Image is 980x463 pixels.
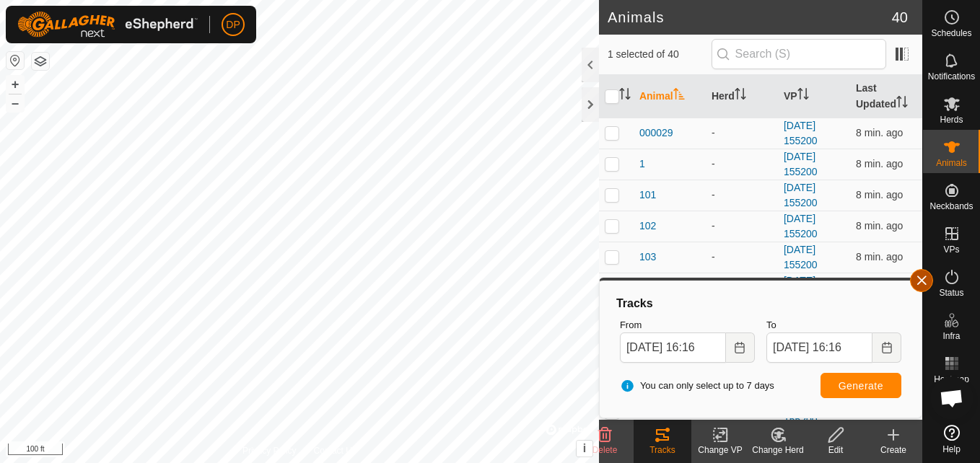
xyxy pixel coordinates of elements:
[931,29,971,38] span: Schedules
[928,72,975,81] span: Notifications
[32,53,49,70] button: Map Layers
[797,90,809,102] p-sorticon: Activate to sort
[614,295,907,312] div: Tracks
[856,189,903,200] span: Sep 9, 2025, 4:08 PM
[930,376,974,420] div: Open chat
[608,9,892,26] h2: Animals
[856,127,903,138] span: Sep 9, 2025, 4:08 PM
[691,444,749,457] div: Change VP
[896,98,908,110] p-sorticon: Activate to sort
[749,444,807,457] div: Change Herd
[712,188,772,203] div: -
[577,441,592,457] button: i
[583,442,586,454] span: i
[872,332,901,363] button: Choose Date
[712,39,886,69] input: Search (S)
[673,90,685,102] p-sorticon: Activate to sort
[634,75,706,118] th: Animal
[940,115,963,124] span: Herds
[936,159,967,167] span: Animals
[620,318,755,332] label: From
[712,156,772,172] div: -
[639,188,656,203] span: 101
[712,219,772,234] div: -
[242,444,297,457] a: Privacy Policy
[712,250,772,265] div: -
[766,318,901,332] label: To
[735,90,746,102] p-sorticon: Activate to sort
[934,375,969,384] span: Heatmap
[6,52,24,69] button: Reset Map
[929,202,973,211] span: Neckbands
[639,156,645,172] span: 1
[706,75,778,118] th: Herd
[784,151,818,177] a: [DATE] 155200
[850,75,922,118] th: Last Updated
[17,12,198,38] img: Gallagher Logo
[784,244,818,270] a: [DATE] 155200
[923,419,980,459] a: Help
[639,250,656,265] span: 103
[726,332,755,363] button: Choose Date
[6,76,24,93] button: +
[943,245,959,254] span: VPs
[619,90,631,102] p-sorticon: Activate to sort
[856,251,903,263] span: Sep 9, 2025, 4:08 PM
[784,275,818,301] a: [DATE] 155200
[314,444,356,457] a: Contact Us
[942,332,960,340] span: Infra
[226,17,240,32] span: DP
[6,94,24,112] button: –
[784,182,818,208] a: [DATE] 155200
[942,445,961,454] span: Help
[856,220,903,231] span: Sep 9, 2025, 4:08 PM
[620,379,774,393] span: You can only select up to 7 days
[821,373,901,398] button: Generate
[634,444,691,457] div: Tracks
[639,219,656,234] span: 102
[784,213,818,239] a: [DATE] 155200
[892,6,908,28] span: 40
[939,288,963,297] span: Status
[865,444,922,457] div: Create
[839,380,883,392] span: Generate
[608,47,712,62] span: 1 selected of 40
[778,75,850,118] th: VP
[856,158,903,169] span: Sep 9, 2025, 4:08 PM
[712,125,772,141] div: -
[592,445,618,455] span: Delete
[639,125,673,141] span: 000029
[784,120,818,146] a: [DATE] 155200
[807,444,865,457] div: Edit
